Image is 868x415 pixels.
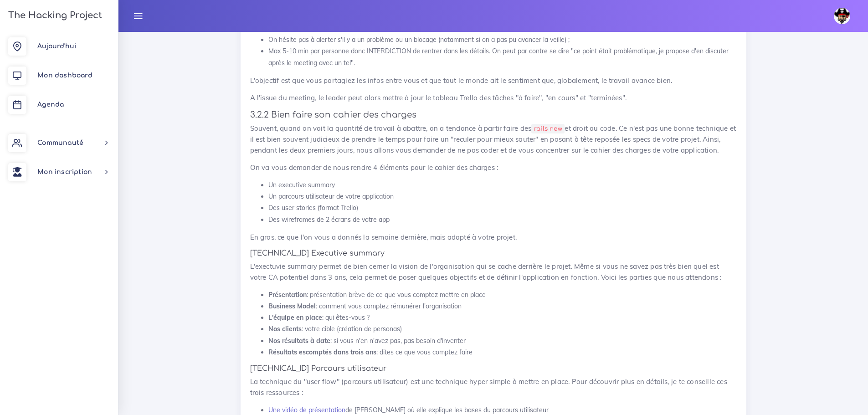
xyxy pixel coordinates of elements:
[37,72,92,79] span: Mon dashboard
[37,43,76,50] span: Aujourd'hui
[5,10,102,20] h3: The Hacking Project
[250,249,737,258] h5: [TECHNICAL_ID] Executive summary
[531,124,565,133] code: rails new
[268,325,302,333] strong: Nos clients
[250,364,737,373] h5: [TECHNICAL_ID] Parcours utilisateur
[268,34,737,46] li: On hésite pas à alerter s'il y a un problème ou un blocage (notamment si on a pas pu avancer la v...
[250,110,737,120] h4: 3.2.2 Bien faire son cahier des charges
[250,376,737,398] p: La technique du "user flow" (parcours utilisateur) est une technique hyper simple à mettre en pla...
[268,348,376,356] strong: Résultats escomptés dans trois ans
[268,312,737,323] li: : qui êtes-vous ?
[250,162,737,173] p: On va vous demander de nous rendre 4 éléments pour le cahier des charges :
[268,347,737,358] li: : dites ce que vous comptez faire
[250,261,737,283] p: L'exectuvie summary permet de bien cerner la vision de l'organisation qui se cache derrière le pr...
[268,202,737,214] li: Des user stories (format Trello)
[268,406,345,414] a: Une vidéo de présentation
[37,139,83,146] span: Communauté
[268,291,307,299] strong: Présentation
[268,301,737,312] li: : comment vous comptez rémunérer l'organisation
[268,46,737,68] li: Max 5-10 min par personne donc INTERDICTION de rentrer dans les détails. On peut par contre se di...
[37,101,64,108] span: Agenda
[268,289,737,301] li: : présentation brève de ce que vous comptez mettre en place
[268,179,737,191] li: Un executive summary
[268,191,737,202] li: Un parcours utilisateur de votre application
[268,313,322,322] strong: L'équipe en place
[250,92,737,103] p: A l'issue du meeting, le leader peut alors mettre à jour le tableau Trello des tâches "à faire", ...
[250,123,737,156] p: Souvent, quand on voit la quantité de travail à abattre, on a tendance à partir faire des et droi...
[250,232,737,243] p: En gros, ce que l'on vous a donnés la semaine dernière, mais adapté à votre projet.
[834,8,850,24] img: avatar
[268,214,737,225] li: Des wireframes de 2 écrans de votre app
[268,323,737,335] li: : votre cible (création de personas)
[268,302,316,310] strong: Business Model
[268,337,330,345] strong: Nos résultats à date
[37,169,92,175] span: Mon inscription
[250,75,737,86] p: L'objectif est que vous partagiez les infos entre vous et que tout le monde ait le sentiment que,...
[268,335,737,347] li: : si vous n'en n'avez pas, pas besoin d'inventer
